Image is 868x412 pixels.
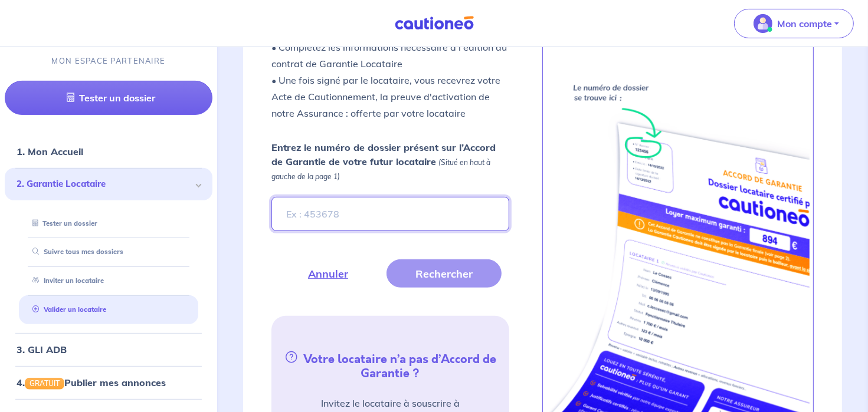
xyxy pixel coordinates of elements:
[777,17,832,31] p: Mon compte
[19,242,198,262] div: Suivre tous mes dossiers
[5,168,212,200] div: 2. Garantie Locataire
[276,349,505,381] h5: Votre locataire n’a pas d’Accord de Garantie ?
[28,276,104,285] a: Inviter un locataire
[5,371,212,394] div: 4.GRATUITPublier mes annonces
[271,141,496,167] strong: Entrez le numéro de dossier présent sur l’Accord de Garantie de votre futur locataire
[17,377,166,388] a: 4.GRATUITPublier mes annonces
[17,344,67,355] a: 3. GLI ADB
[51,55,165,67] p: MON ESPACE PARTENAIRE
[19,300,198,319] div: Valider un locataire
[5,140,212,163] div: 1. Mon Accueil
[28,305,106,314] a: Valider un locataire
[734,9,854,38] button: illu_account_valid_menu.svgMon compte
[28,248,123,256] a: Suivre tous mes dossiers
[271,197,510,231] input: Ex : 453678
[17,177,192,191] span: 2. Garantie Locataire
[19,271,198,291] div: Inviter un locataire
[390,16,479,31] img: Cautioneo
[754,14,772,33] img: illu_account_valid_menu.svg
[271,158,490,181] em: (Situé en haut à gauche de la page 1)
[17,146,83,157] a: 1. Mon Accueil
[5,338,212,361] div: 3. GLI ADB
[5,81,212,115] a: Tester un dossier
[28,219,97,228] a: Tester un dossier
[19,214,198,233] div: Tester un dossier
[279,259,377,288] button: Annuler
